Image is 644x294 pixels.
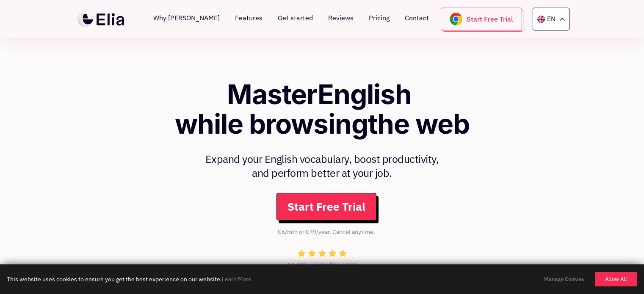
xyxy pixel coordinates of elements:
[369,8,390,30] a: Pricing
[288,261,357,269] p: 10,000+ users with 5 rating
[298,250,347,257] img: stars.svg
[328,8,354,30] a: Reviews
[7,275,532,284] span: This website uses cookies to ensure you get the best experience on our website.
[547,14,556,25] p: EN
[153,8,220,30] a: Why [PERSON_NAME]
[276,193,376,220] a: Start Free Trial
[544,275,584,283] a: Manage Cookies
[278,8,313,30] a: Get started
[74,11,127,27] a: Domov
[595,272,637,286] button: Allow All
[441,8,522,30] a: Start Free Trial
[114,80,531,139] h1: Master English while browsing the web
[222,275,252,283] a: Learn More
[114,152,531,180] p: Expand your English vocabulary, boost productivity, and perform better at your job.
[450,13,462,25] img: chrome
[278,227,375,236] p: €6/mth or €49/year. Cancel anytime.
[405,8,429,30] a: Contact
[235,8,263,30] a: Features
